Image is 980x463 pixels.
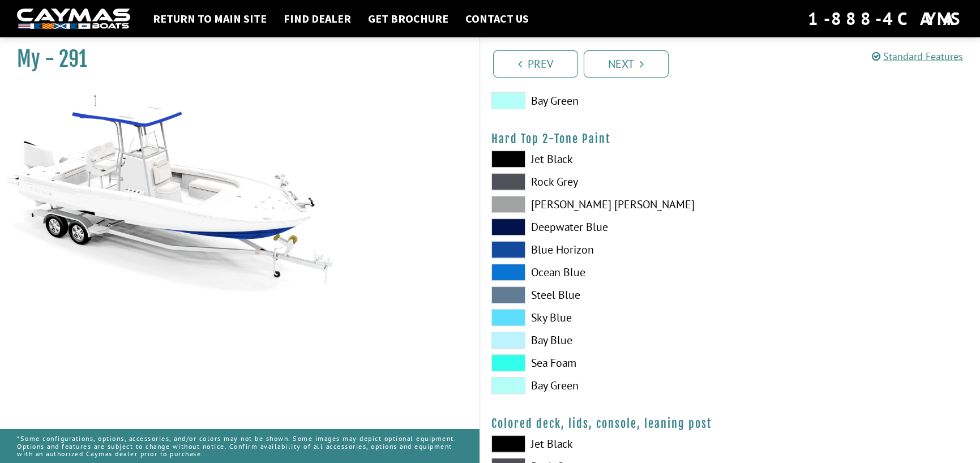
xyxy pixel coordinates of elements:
[491,241,719,258] label: Blue Horizon
[491,417,969,431] h4: Colored deck, lids, console, leaning post
[491,196,719,213] label: [PERSON_NAME] [PERSON_NAME]
[872,50,963,63] a: Standard Features
[808,6,963,31] div: 1-888-4CAYMAS
[491,332,719,349] label: Bay Blue
[491,354,719,371] label: Sea Foam
[362,11,454,26] a: Get Brochure
[491,218,719,235] label: Deepwater Blue
[460,11,534,26] a: Contact Us
[491,173,719,190] label: Rock Grey
[493,50,578,78] a: Prev
[491,435,719,452] label: Jet Black
[17,8,130,29] img: white-logo-c9c8dbefe5ff5ceceb0f0178aa75bf4bb51f6bca0971e226c86eb53dfe498488.png
[491,151,719,168] label: Jet Black
[491,264,719,281] label: Ocean Blue
[491,132,969,146] h4: Hard Top 2-Tone Paint
[491,92,719,109] label: Bay Green
[147,11,272,26] a: Return to main site
[17,46,451,72] h1: My - 291
[491,309,719,326] label: Sky Blue
[17,429,462,463] p: *Some configurations, options, accessories, and/or colors may not be shown. Some images may depic...
[278,11,357,26] a: Find Dealer
[491,377,719,394] label: Bay Green
[584,50,669,78] a: Next
[491,286,719,303] label: Steel Blue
